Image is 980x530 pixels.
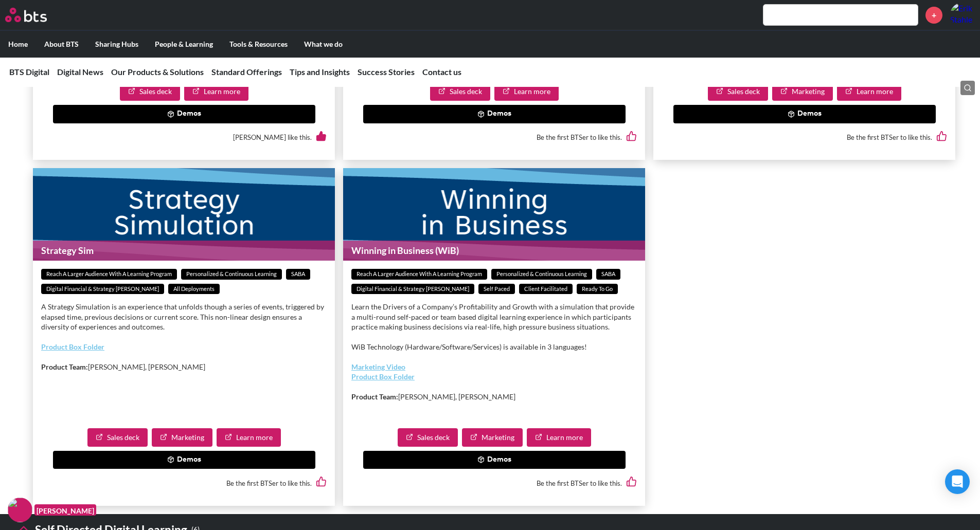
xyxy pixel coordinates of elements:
[36,31,87,58] label: About BTS
[9,67,49,77] a: BTS Digital
[41,342,104,351] a: Product Box Folder
[837,82,901,101] a: Learn more
[87,428,148,447] a: Sales deck
[494,82,559,101] a: Learn more
[34,504,96,516] figcaption: [PERSON_NAME]
[925,7,942,24] a: +
[422,67,461,77] a: Contact us
[181,269,282,280] span: Personalized & Continuous Learning
[945,469,970,494] div: Open Intercom Messenger
[5,8,66,22] a: Go home
[673,105,936,123] button: Demos
[217,428,281,447] a: Learn more
[351,392,398,401] strong: Product Team:
[53,105,315,123] button: Demos
[57,67,103,77] a: Digital News
[41,123,327,152] div: [PERSON_NAME] like this.
[147,31,221,58] label: People & Learning
[351,469,637,497] div: Be the first BTSer to like this.
[950,3,975,27] img: Erik Stahle
[708,82,768,101] a: Sales deck
[41,469,327,497] div: Be the first BTSer to like this.
[8,498,32,522] img: F
[363,105,626,123] button: Demos
[772,82,833,101] a: Marketing
[41,269,177,280] span: Reach a Larger Audience With a Learning Program
[662,123,947,152] div: Be the first BTSer to like this.
[211,67,282,77] a: Standard Offerings
[41,362,88,371] strong: Product Team:
[41,302,327,332] p: A Strategy Simulation is an experience that unfolds though a series of events, triggered by elaps...
[290,67,350,77] a: Tips and Insights
[478,284,515,295] span: Self paced
[33,241,335,261] h1: Strategy Sim
[462,428,523,447] a: Marketing
[296,31,351,58] label: What we do
[596,269,620,280] span: SABA
[111,67,204,77] a: Our Products & Solutions
[351,302,637,332] p: Learn the Drivers of a Company’s Profitability and Growth with a simulation that provide a multi-...
[343,241,645,261] h1: Winning in Business (WiB)
[184,82,248,101] a: Learn more
[152,428,212,447] a: Marketing
[5,8,47,22] img: BTS Logo
[286,269,310,280] span: SABA
[358,67,415,77] a: Success Stories
[351,123,637,152] div: Be the first BTSer to like this.
[168,284,220,295] span: All deployments
[351,342,637,352] p: WiB Technology (Hardware/Software/Services) is available in 3 languages!
[351,392,637,402] p: [PERSON_NAME], [PERSON_NAME]
[491,269,592,280] span: Personalized & Continuous Learning
[950,3,975,27] a: Profile
[221,31,296,58] label: Tools & Resources
[519,284,573,295] span: Client facilitated
[527,428,591,447] a: Learn more
[351,284,474,295] span: Digital financial & Strategy [PERSON_NAME]
[41,362,327,372] p: [PERSON_NAME], [PERSON_NAME]
[351,362,405,371] a: Marketing Video
[351,269,487,280] span: Reach a Larger Audience With a Learning Program
[87,31,147,58] label: Sharing Hubs
[577,284,618,295] span: Ready to go
[363,451,626,469] button: Demos
[398,428,458,447] a: Sales deck
[430,82,490,101] a: Sales deck
[41,284,164,295] span: Digital financial & Strategy [PERSON_NAME]
[53,451,315,469] button: Demos
[351,372,415,381] a: Product Box Folder
[120,82,180,101] a: Sales deck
